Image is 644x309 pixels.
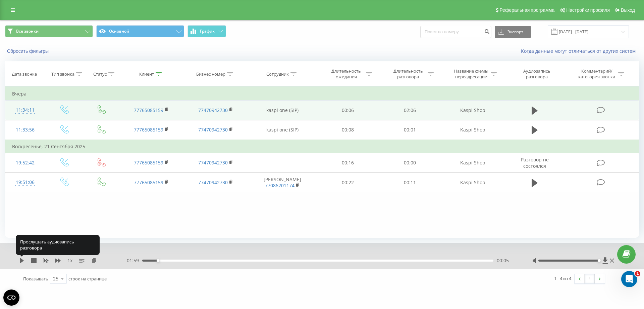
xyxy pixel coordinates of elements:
span: 1 x [67,257,72,264]
div: Сотрудник [266,71,289,77]
div: Дата звонка [12,71,37,77]
a: 1 [585,274,595,283]
span: Реферальная программа [499,7,554,13]
span: Настройки профиля [566,7,610,13]
span: 00:05 [497,257,509,264]
a: 77470942730 [198,126,228,133]
span: График [200,29,215,34]
td: 00:08 [317,120,379,140]
button: Все звонки [5,25,93,37]
div: Название схемы переадресации [453,68,489,80]
iframe: Intercom live chat [621,271,637,287]
span: Все звонки [16,29,39,34]
span: Разговор не состоялся [521,156,549,169]
span: 1 [635,271,640,276]
span: Показывать [23,276,48,282]
div: Аудиозапись разговора [515,68,559,80]
a: 77765085159 [134,159,163,166]
div: Тип звонка [51,71,74,77]
div: Клиент [139,71,154,77]
td: 00:01 [379,120,440,140]
button: График [187,25,226,37]
td: 00:16 [317,153,379,172]
td: Kaspi Shop [441,173,505,192]
div: 11:34:11 [12,104,38,117]
div: Длительность разговора [390,68,426,80]
button: Основной [96,25,184,37]
td: 02:06 [379,101,440,120]
a: 77765085159 [134,126,163,133]
div: Бизнес номер [196,71,225,77]
div: Комментарий/категория звонка [577,68,616,80]
div: 1 - 4 из 4 [554,275,571,282]
a: 77470942730 [198,179,228,186]
div: Accessibility label [157,259,159,262]
span: Выход [621,7,635,13]
input: Поиск по номеру [420,26,491,38]
td: kaspi one (SIP) [248,120,317,140]
td: 00:11 [379,173,440,192]
a: 77470942730 [198,107,228,113]
td: [PERSON_NAME] [248,173,317,192]
div: Accessibility label [598,259,600,262]
div: 19:52:42 [12,156,38,169]
a: Когда данные могут отличаться от других систем [521,48,639,54]
td: Kaspi Shop [441,101,505,120]
button: Open CMP widget [3,289,19,306]
td: Вчера [5,87,639,101]
td: kaspi one (SIP) [248,101,317,120]
td: 00:06 [317,101,379,120]
div: Статус [93,71,107,77]
td: 00:00 [379,153,440,172]
button: Сбросить фильтры [5,48,52,54]
div: Длительность ожидания [328,68,364,80]
a: 77086201174 [265,182,294,189]
td: 00:22 [317,173,379,192]
a: 77765085159 [134,179,163,186]
div: 11:33:56 [12,123,38,137]
span: строк на странице [68,276,107,282]
div: 25 [53,275,58,282]
a: 77765085159 [134,107,163,113]
td: Воскресенье, 21 Сентября 2025 [5,140,639,153]
button: Экспорт [495,26,531,38]
td: Kaspi Shop [441,120,505,140]
div: 19:51:06 [12,176,38,189]
span: - 01:59 [125,257,142,264]
td: Kaspi Shop [441,153,505,172]
a: 77470942730 [198,159,228,166]
div: Прослушать аудиозапись разговора [16,235,100,255]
